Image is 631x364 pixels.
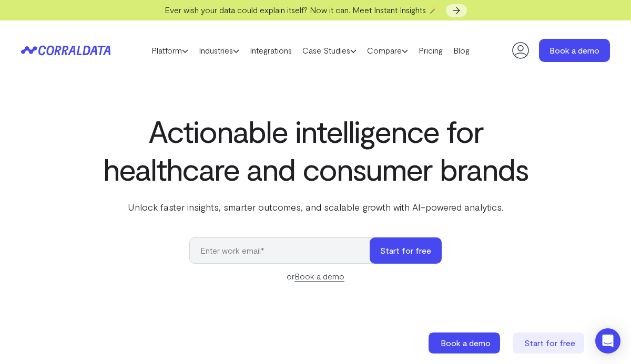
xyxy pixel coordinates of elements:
[294,271,344,282] a: Book a demo
[539,39,610,62] a: Book a demo
[101,112,530,188] h1: Actionable intelligence for healthcare and consumer brands
[245,43,297,58] a: Integrations
[189,270,442,283] div: or
[595,328,620,353] div: Open Intercom Messenger
[370,237,442,264] button: Start for free
[413,43,448,58] a: Pricing
[297,43,362,58] a: Case Studies
[146,43,194,58] a: Platform
[165,5,439,15] span: Ever wish your data could explain itself? Now it can. Meet Instant Insights 🪄
[362,43,413,58] a: Compare
[513,332,586,353] a: Start for free
[524,338,575,348] span: Start for free
[429,332,502,353] a: Book a demo
[441,338,491,348] span: Book a demo
[101,200,530,214] p: Unlock faster insights, smarter outcomes, and scalable growth with AI-powered analytics.
[194,43,245,58] a: Industries
[189,237,380,264] input: Enter work email*
[448,43,475,58] a: Blog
